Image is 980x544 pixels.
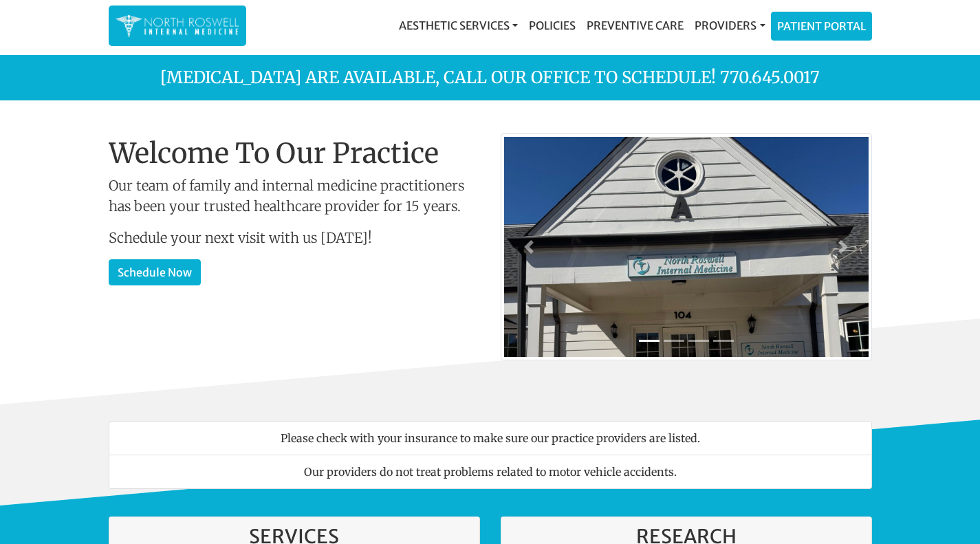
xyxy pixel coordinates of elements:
h1: Welcome To Our Practice [109,137,480,170]
p: Our team of family and internal medicine practitioners has been your trusted healthcare provider ... [109,175,480,217]
li: Our providers do not treat problems related to motor vehicle accidents. [109,455,872,489]
p: Schedule your next visit with us [DATE]! [109,228,480,248]
li: Please check with your insurance to make sure our practice providers are listed. [109,421,872,455]
a: Preventive Care [581,12,689,39]
a: Providers [689,12,770,39]
p: [MEDICAL_DATA] are available, call our office to schedule! 770.645.0017 [98,65,882,90]
a: Aesthetic Services [393,12,523,39]
a: Patient Portal [772,12,871,40]
a: Schedule Now [109,259,201,285]
img: North Roswell Internal Medicine [116,12,239,39]
a: Policies [523,12,581,39]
